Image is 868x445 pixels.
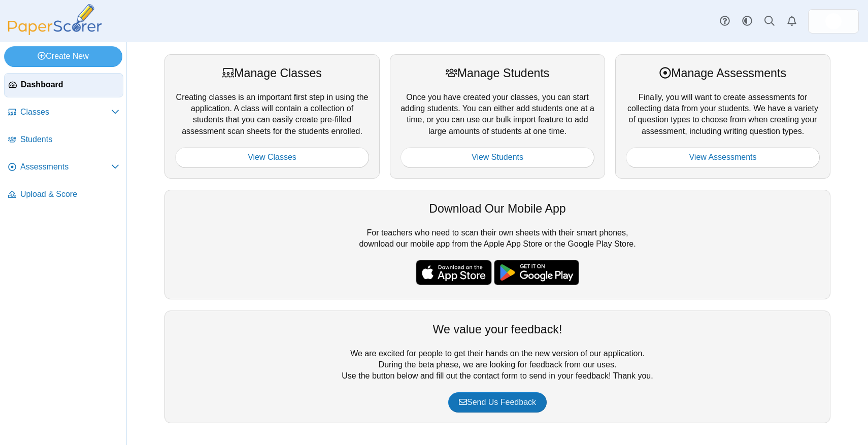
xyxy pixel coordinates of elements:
a: Assessments [4,155,123,180]
a: Classes [4,100,123,125]
a: Alerts [781,10,803,32]
div: For teachers who need to scan their own sheets with their smart phones, download our mobile app f... [164,190,830,299]
span: Students [20,134,119,145]
div: Download Our Mobile App [175,200,820,217]
span: Assessments [20,161,111,173]
div: We value your feedback! [175,321,820,337]
span: Kevin Levesque [825,13,842,29]
div: Manage Assessments [626,65,820,81]
span: Dashboard [21,79,119,90]
img: apple-store-badge.svg [416,260,492,285]
img: ps.aVEBcgCxQUDAswXp [825,13,842,29]
a: Create New [4,46,122,66]
a: ps.aVEBcgCxQUDAswXp [808,9,859,33]
div: Manage Classes [175,65,369,81]
img: google-play-badge.png [494,260,579,285]
div: Finally, you will want to create assessments for collecting data from your students. We have a va... [615,54,830,178]
span: Send Us Feedback [459,398,536,406]
img: PaperScorer [4,4,106,35]
a: Dashboard [4,73,123,97]
span: Upload & Score [20,189,119,200]
a: Send Us Feedback [448,392,547,413]
a: View Students [400,147,594,167]
div: Manage Students [400,65,594,81]
a: View Classes [175,147,369,167]
a: Students [4,128,123,152]
a: View Assessments [626,147,820,167]
a: PaperScorer [4,28,106,37]
a: Upload & Score [4,183,123,207]
div: We are excited for people to get their hands on the new version of our application. During the be... [164,311,830,423]
div: Once you have created your classes, you can start adding students. You can either add students on... [390,54,605,178]
span: Classes [20,107,111,118]
div: Creating classes is an important first step in using the application. A class will contain a coll... [164,54,380,178]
